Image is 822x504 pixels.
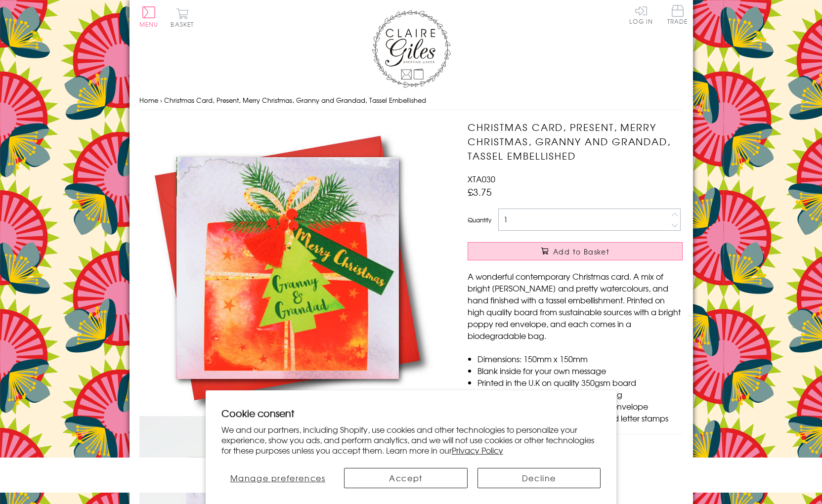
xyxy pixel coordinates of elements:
span: Menu [139,20,159,29]
span: Christmas Card, Present, Merry Christmas, Granny and Grandad, Tassel Embellished [164,95,426,105]
p: A wonderful contemporary Christmas card. A mix of bright [PERSON_NAME] and pretty watercolours, a... [468,270,683,341]
span: › [160,95,162,105]
img: Christmas Card, Present, Merry Christmas, Granny and Grandad, Tassel Embellished [139,120,436,416]
img: Claire Giles Greetings Cards [372,10,451,88]
nav: breadcrumbs [139,90,683,111]
li: Dimensions: 150mm x 150mm [477,353,683,365]
button: Manage preferences [221,468,334,488]
button: Basket [169,8,196,27]
h2: Cookie consent [221,406,601,420]
label: Quantity [468,215,491,224]
button: Add to Basket [468,242,683,260]
a: Privacy Policy [452,444,503,456]
li: Comes wrapped in Compostable bag [477,388,683,400]
p: We and our partners, including Shopify, use cookies and other technologies to personalize your ex... [221,424,601,455]
span: Trade [667,5,688,24]
h1: Christmas Card, Present, Merry Christmas, Granny and Grandad, Tassel Embellished [468,120,683,163]
button: Accept [344,468,468,488]
li: Printed in the U.K on quality 350gsm board [477,377,683,388]
span: Manage preferences [230,472,326,484]
span: £3.75 [468,185,492,199]
a: Log In [629,5,653,24]
button: Menu [139,6,159,27]
span: XTA030 [468,173,495,185]
button: Decline [477,468,601,488]
span: Add to Basket [553,247,609,256]
a: Home [139,95,158,105]
li: Blank inside for your own message [477,365,683,377]
a: Trade [667,5,688,26]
